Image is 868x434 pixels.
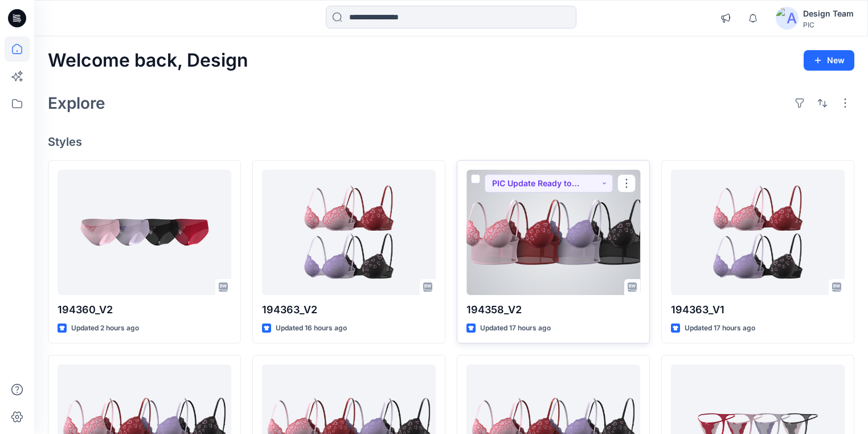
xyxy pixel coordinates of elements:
p: Updated 17 hours ago [480,322,551,334]
p: Updated 16 hours ago [276,322,347,334]
a: 194363_V2 [262,170,436,295]
a: 194360_V2 [58,170,231,295]
p: 194358_V2 [466,302,640,318]
p: 194360_V2 [58,302,231,318]
p: Updated 2 hours ago [71,322,139,334]
p: Updated 17 hours ago [685,322,755,334]
p: 194363_V2 [262,302,436,318]
a: 194358_V2 [466,170,640,295]
img: avatar [776,7,799,30]
h2: Welcome back, Design [48,50,248,71]
a: 194363_V1 [671,170,845,295]
h2: Explore [48,94,105,112]
p: 194363_V1 [671,302,845,318]
div: PIC [803,21,854,29]
h4: Styles [48,135,854,149]
div: Design Team [803,7,854,21]
button: New [804,50,854,71]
